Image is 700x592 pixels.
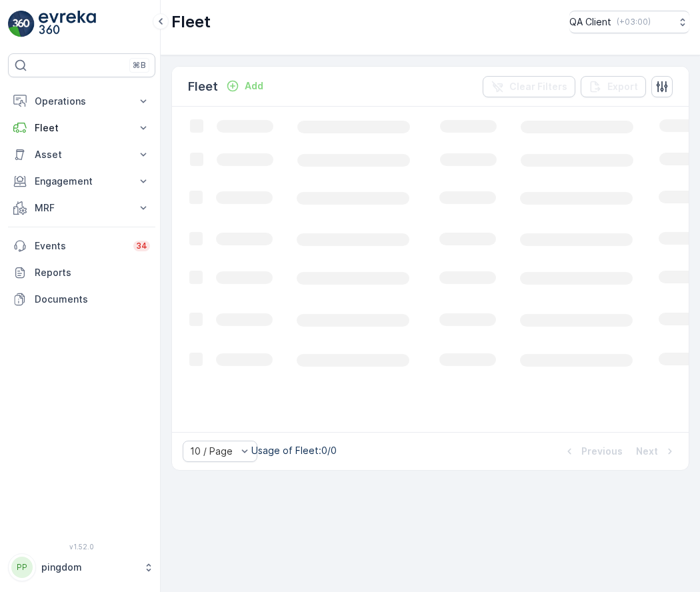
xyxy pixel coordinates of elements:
[8,141,155,168] button: Asset
[8,259,155,286] a: Reports
[8,88,155,115] button: Operations
[11,557,33,578] div: PP
[8,115,155,141] button: Fleet
[35,121,129,135] p: Fleet
[636,445,658,458] p: Next
[41,561,137,574] p: pingdom
[581,76,646,97] button: Export
[581,445,623,458] p: Previous
[35,293,150,306] p: Documents
[35,148,129,161] p: Asset
[561,443,624,459] button: Previous
[35,201,129,215] p: MRF
[171,11,211,33] p: Fleet
[8,11,35,37] img: logo
[569,11,689,33] button: QA Client(+03:00)
[8,168,155,195] button: Engagement
[245,79,263,93] p: Add
[635,443,678,459] button: Next
[8,286,155,313] a: Documents
[39,11,96,37] img: logo_light-DOdMpM7g.png
[569,15,611,29] p: QA Client
[607,80,638,93] p: Export
[35,266,150,279] p: Reports
[251,444,337,457] p: Usage of Fleet : 0/0
[35,175,129,188] p: Engagement
[483,76,575,97] button: Clear Filters
[8,543,155,551] span: v 1.52.0
[8,553,155,581] button: PPpingdom
[188,77,218,96] p: Fleet
[617,17,651,27] p: ( +03:00 )
[221,78,269,94] button: Add
[35,239,125,253] p: Events
[8,195,155,221] button: MRF
[509,80,567,93] p: Clear Filters
[8,233,155,259] a: Events34
[133,60,146,71] p: ⌘B
[136,241,147,251] p: 34
[35,95,129,108] p: Operations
